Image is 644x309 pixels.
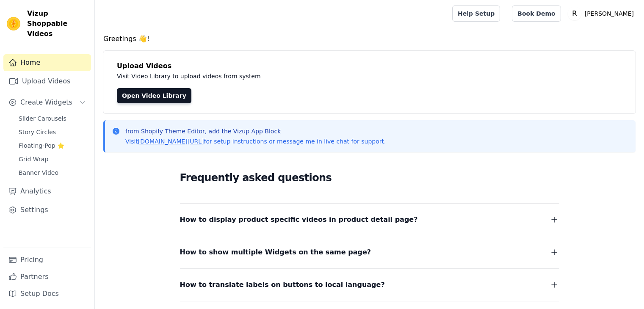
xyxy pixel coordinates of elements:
[3,285,91,302] a: Setup Docs
[19,128,56,136] span: Story Circles
[3,54,91,71] a: Home
[125,137,386,146] p: Visit for setup instructions or message me in live chat for support.
[180,246,559,258] button: How to show multiple Widgets on the same page?
[14,140,91,152] a: Floating-Pop ⭐
[117,88,191,103] a: Open Video Library
[7,17,20,30] img: Vizup
[14,167,91,179] a: Banner Video
[180,279,559,291] button: How to translate labels on buttons to local language?
[180,169,559,186] h2: Frequently asked questions
[572,9,577,18] text: R
[27,8,88,39] span: Vizup Shoppable Videos
[19,141,64,150] span: Floating-Pop ⭐
[14,126,91,138] a: Story Circles
[3,251,91,268] a: Pricing
[180,279,385,291] span: How to translate labels on buttons to local language?
[512,6,561,22] a: Book Demo
[20,97,72,108] span: Create Widgets
[3,268,91,285] a: Partners
[568,6,637,21] button: R [PERSON_NAME]
[19,168,58,177] span: Banner Video
[452,6,500,22] a: Help Setup
[14,113,91,124] a: Slider Carousels
[117,71,496,81] p: Visit Video Library to upload videos from system
[3,201,91,218] a: Settings
[3,183,91,200] a: Analytics
[180,214,559,226] button: How to display product specific videos in product detail page?
[3,73,91,90] a: Upload Videos
[180,246,371,258] span: How to show multiple Widgets on the same page?
[19,155,48,163] span: Grid Wrap
[14,153,91,165] a: Grid Wrap
[3,94,91,111] button: Create Widgets
[138,138,204,145] a: [DOMAIN_NAME][URL]
[103,34,636,44] h4: Greetings 👋!
[125,127,386,135] p: from Shopify Theme Editor, add the Vizup App Block
[581,6,637,21] p: [PERSON_NAME]
[117,61,622,71] h4: Upload Videos
[180,214,418,226] span: How to display product specific videos in product detail page?
[19,114,66,123] span: Slider Carousels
